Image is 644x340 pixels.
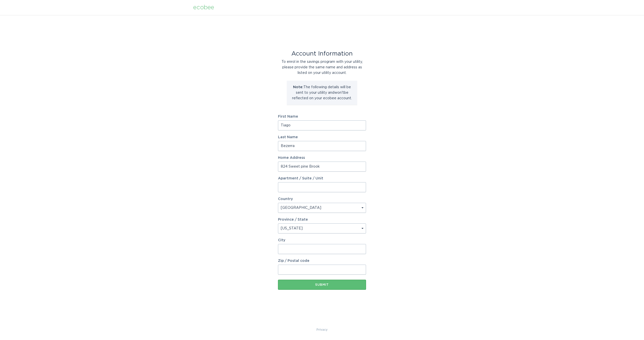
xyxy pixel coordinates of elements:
button: Submit [278,280,366,290]
label: City [278,238,366,242]
div: ecobee [193,5,214,10]
label: Province / State [278,218,308,221]
label: Zip / Postal code [278,259,366,263]
strong: Note: [293,85,303,89]
label: Last Name [278,135,366,139]
div: Account Information [278,51,366,57]
a: Privacy Policy & Terms of Use [316,327,328,332]
label: Country [278,197,293,201]
label: Home Address [278,156,366,160]
div: To enrol in the savings program with your utility, please provide the same name and address as li... [278,59,366,76]
label: First Name [278,115,366,118]
p: The following details will be sent to your utility and won't be reflected on your ecobee account. [291,84,353,101]
label: Apartment / Suite / Unit [278,177,366,180]
div: Submit [280,283,364,286]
